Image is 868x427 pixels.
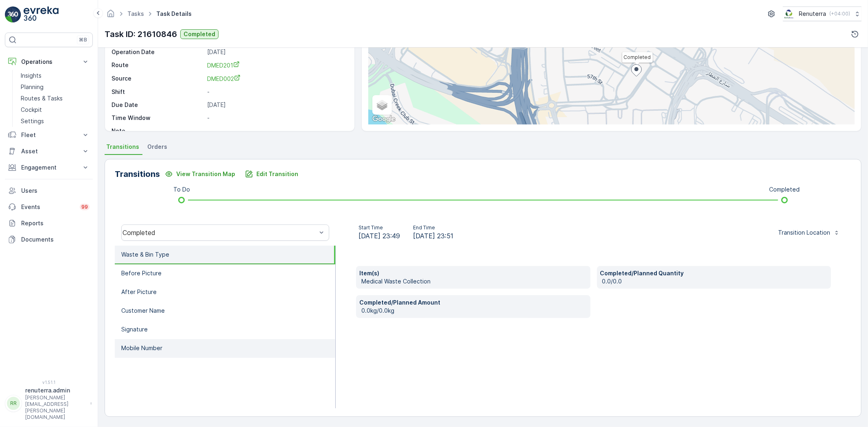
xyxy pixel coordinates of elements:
[5,380,93,385] span: v 1.51.1
[5,215,93,231] a: Reports
[180,29,219,39] button: Completed
[79,37,87,43] p: ⌘B
[21,58,77,66] p: Operations
[121,288,157,296] p: After Picture
[173,185,190,194] p: To Do
[783,9,796,18] img: Screenshot_2024-07-26_at_13.33.01.png
[207,62,240,69] span: DMED201
[112,88,204,96] p: Shift
[359,224,400,231] p: Start Time
[121,307,165,315] p: Customer Name
[24,7,59,23] img: logo_light-DOdMpM7g.png
[769,185,800,194] p: Completed
[5,7,21,23] img: logo
[21,187,90,195] p: Users
[176,170,235,178] p: View Transition Map
[112,48,204,56] p: Operation Date
[147,143,167,151] span: Orders
[106,12,115,19] a: Homepage
[359,298,587,307] p: Completed/Planned Amount
[783,7,861,21] button: Renuterra(+04:00)
[5,143,93,159] button: Asset
[5,231,93,248] a: Documents
[207,74,346,83] a: DMED002
[799,10,826,18] p: Renuterra
[17,115,93,127] a: Settings
[207,127,346,135] p: -
[112,61,204,70] p: Route
[106,143,139,151] span: Transitions
[359,231,400,241] span: [DATE] 23:49
[207,61,346,70] a: DMED201
[21,147,77,155] p: Asset
[25,386,86,394] p: renuterra.admin
[413,231,453,241] span: [DATE] 23:51
[5,386,93,420] button: RRrenuterra.admin[PERSON_NAME][EMAIL_ADDRESS][PERSON_NAME][DOMAIN_NAME]
[21,72,42,80] p: Insights
[207,75,241,82] span: DMED002
[160,168,240,181] button: View Transition Map
[21,235,90,244] p: Documents
[122,229,317,236] div: Completed
[17,70,93,81] a: Insights
[105,28,177,40] p: Task ID: 21610846
[112,114,204,122] p: Time Window
[17,93,93,104] a: Routes & Tasks
[413,224,453,231] p: End Time
[207,114,346,122] p: -
[21,83,44,91] p: Planning
[370,114,397,124] img: Google
[773,226,845,239] button: Transition Location
[5,54,93,70] button: Operations
[240,168,303,181] button: Edit Transition
[112,101,204,109] p: Due Date
[207,48,346,56] p: [DATE]
[600,269,828,277] p: Completed/Planned Quantity
[361,277,587,285] p: Medical Waste Collection
[25,394,86,420] p: [PERSON_NAME][EMAIL_ADDRESS][PERSON_NAME][DOMAIN_NAME]
[127,10,144,17] a: Tasks
[21,106,42,114] p: Cockpit
[121,325,148,333] p: Signature
[121,251,169,259] p: Waste & Bin Type
[21,203,75,211] p: Events
[778,229,830,237] p: Transition Location
[112,74,204,83] p: Source
[5,183,93,199] a: Users
[373,96,391,114] a: Layers
[5,159,93,176] button: Engagement
[155,10,193,18] span: Task Details
[361,307,587,315] p: 0.0kg/0.0kg
[5,199,93,215] a: Events99
[17,104,93,115] a: Cockpit
[207,101,346,109] p: [DATE]
[829,11,850,17] p: ( +04:00 )
[121,344,162,352] p: Mobile Number
[21,94,63,102] p: Routes & Tasks
[7,397,20,410] div: RR
[115,168,160,180] p: Transitions
[602,277,828,285] p: 0.0/0.0
[359,269,587,277] p: Item(s)
[370,114,397,124] a: Open this area in Google Maps (opens a new window)
[21,219,90,227] p: Reports
[5,127,93,143] button: Fleet
[21,131,77,139] p: Fleet
[21,117,44,125] p: Settings
[112,127,204,135] p: Note
[17,81,93,93] a: Planning
[184,30,215,38] p: Completed
[207,88,346,96] p: -
[21,163,77,172] p: Engagement
[256,170,298,178] p: Edit Transition
[121,269,162,277] p: Before Picture
[81,204,88,210] p: 99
